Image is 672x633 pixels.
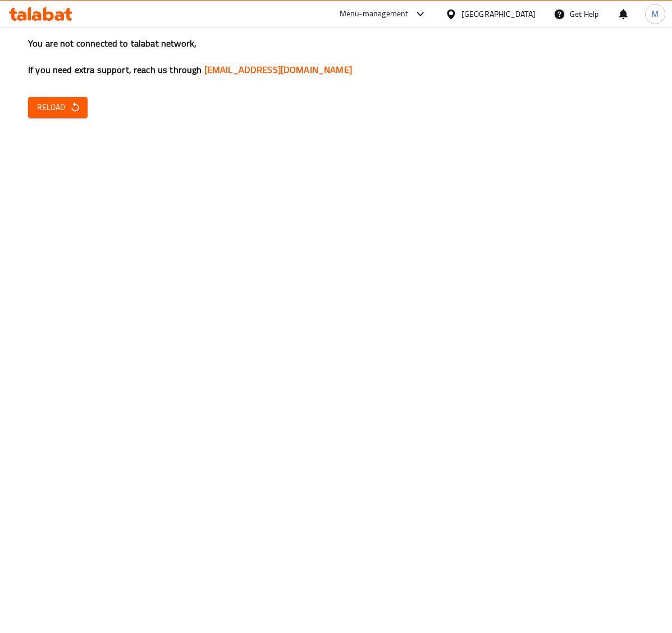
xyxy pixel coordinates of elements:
div: Menu-management [340,7,409,21]
a: [EMAIL_ADDRESS][DOMAIN_NAME] [204,61,352,78]
h3: You are not connected to talabat network, If you need extra support, reach us through [28,37,644,76]
span: M [652,8,659,20]
span: Reload [37,100,79,114]
button: Reload [28,97,88,118]
div: [GEOGRAPHIC_DATA] [461,8,536,20]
